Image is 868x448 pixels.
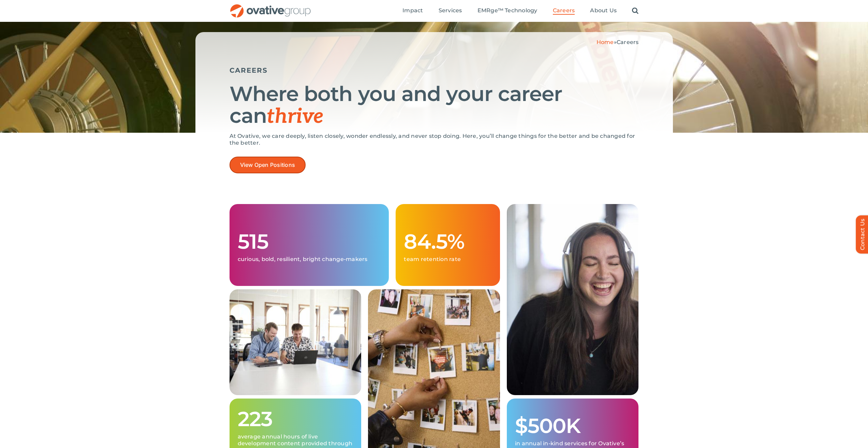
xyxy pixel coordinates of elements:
[402,7,423,14] span: Impact
[230,157,306,173] a: View Open Positions
[267,104,324,129] span: thrive
[230,3,311,10] a: OG_Full_horizontal_RGB
[230,83,639,128] h1: Where both you and your career can
[404,231,491,252] h1: 84.5%
[240,162,295,168] span: View Open Positions
[230,66,639,74] h5: CAREERS
[238,231,381,252] h1: 515
[404,256,491,263] p: team retention rate
[632,7,638,15] a: Search
[402,7,423,15] a: Impact
[515,415,631,437] h1: $500K
[617,39,639,45] span: Careers
[597,39,639,45] span: »
[477,7,538,14] span: EMRge™ Technology
[590,7,617,14] span: About Us
[477,7,538,15] a: EMRge™ Technology
[590,7,617,15] a: About Us
[597,39,614,45] a: Home
[238,408,353,430] h1: 223
[230,289,362,395] img: Careers – Grid 1
[507,204,639,395] img: Careers – Grid 3
[230,133,639,146] p: At Ovative, we care deeply, listen closely, wonder endlessly, and never stop doing. Here, you’ll ...
[238,256,381,263] p: curious, bold, resilient, bright change-makers
[553,7,575,15] a: Careers
[553,7,575,14] span: Careers
[439,7,462,14] span: Services
[439,7,462,15] a: Services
